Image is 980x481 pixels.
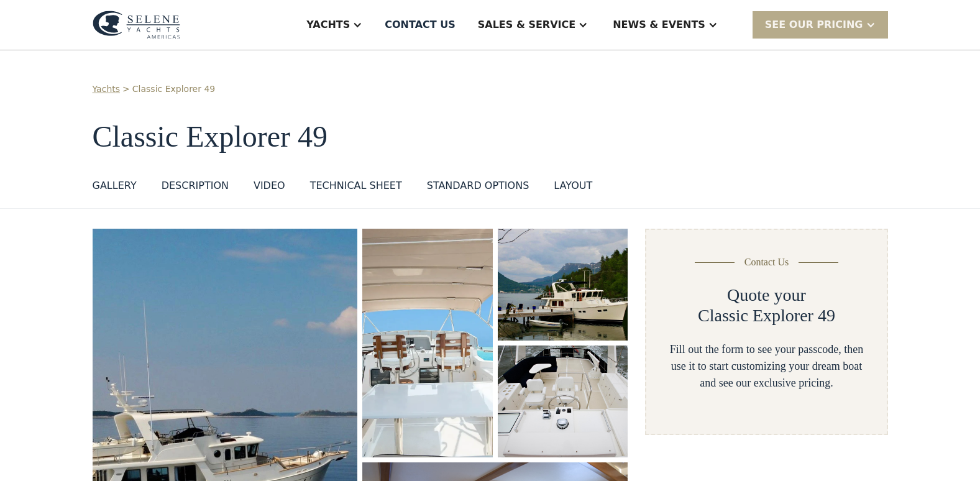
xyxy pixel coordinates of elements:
div: News & EVENTS [613,17,705,32]
a: standard options [427,178,529,198]
div: layout [554,178,592,193]
a: GALLERY [93,178,137,198]
div: Sales & Service [478,17,575,32]
div: Fill out the form to see your passcode, then use it to start customizing your dream boat and see ... [666,341,866,392]
div: > [122,83,130,96]
div: DESCRIPTION [162,178,229,193]
div: standard options [427,178,529,193]
a: Yachts [93,83,121,96]
div: GALLERY [93,178,137,193]
div: SEE Our Pricing [765,17,863,32]
div: Yachts [306,17,350,32]
img: 50 foot motor yacht [498,229,628,341]
div: Technical sheet [310,178,402,193]
a: Classic Explorer 49 [132,83,215,96]
img: 50 foot motor yacht [498,346,628,457]
div: VIDEO [254,178,285,193]
h2: Classic Explorer 49 [698,305,835,326]
a: layout [554,178,592,198]
a: VIDEO [254,178,285,198]
img: logo [93,11,180,39]
h2: Quote your [727,285,806,306]
a: DESCRIPTION [162,178,229,198]
div: Contact US [385,17,456,32]
div: Contact Us [744,255,789,270]
h1: Classic Explorer 49 [93,121,888,153]
a: Technical sheet [310,178,402,198]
